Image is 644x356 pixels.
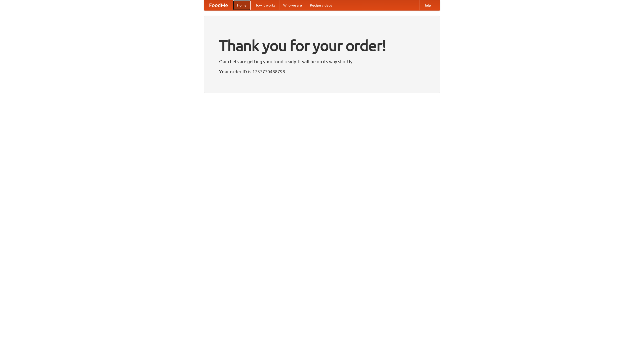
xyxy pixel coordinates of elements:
[419,0,435,10] a: Help
[219,33,425,58] h1: Thank you for your order!
[219,58,425,65] p: Our chefs are getting your food ready. It will be on its way shortly.
[251,0,279,10] a: How it works
[233,0,251,10] a: Home
[279,0,306,10] a: Who we are
[306,0,336,10] a: Recipe videos
[204,0,233,10] a: FoodMe
[219,68,425,75] p: Your order ID is 1757770488798.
